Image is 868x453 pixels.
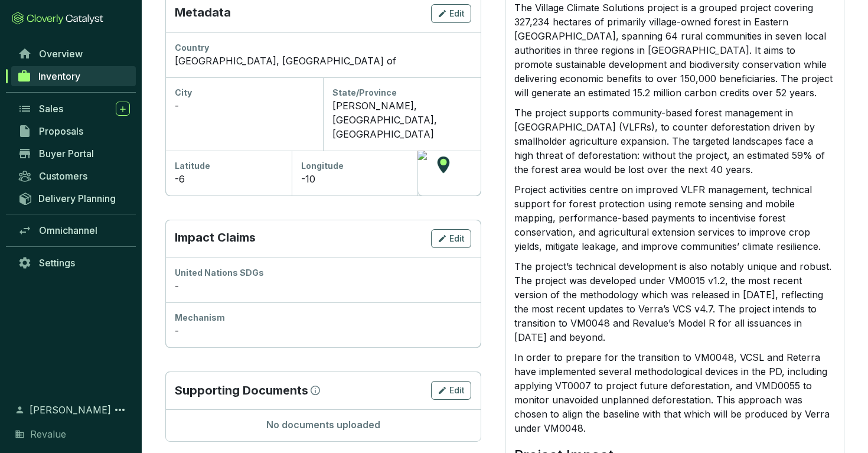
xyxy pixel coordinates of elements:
[12,44,136,64] a: Overview
[514,106,834,177] p: The project supports community-based forest management in [GEOGRAPHIC_DATA] (VLFRs), to counter d...
[431,4,471,23] button: Edit
[12,220,136,240] a: Omnichannel
[175,160,282,172] div: Latitude
[449,233,465,245] span: Edit
[175,419,471,432] p: No documents uploaded
[175,54,471,68] div: [GEOGRAPHIC_DATA], [GEOGRAPHIC_DATA] of
[431,229,471,248] button: Edit
[301,172,409,186] div: -10
[175,99,314,113] div: -
[175,87,314,99] div: City
[12,188,136,208] a: Delivery Planning
[39,170,87,182] span: Customers
[175,324,471,338] div: -
[175,267,471,279] div: United Nations SDGs
[449,8,465,19] span: Edit
[39,48,83,60] span: Overview
[39,148,94,159] span: Buyer Portal
[175,312,471,324] div: Mechanism
[30,427,66,441] span: Revalue
[11,66,136,86] a: Inventory
[39,125,83,137] span: Proposals
[332,99,471,141] div: [PERSON_NAME], [GEOGRAPHIC_DATA], [GEOGRAPHIC_DATA]
[514,1,834,100] p: The Village Climate Solutions project is a grouped project covering 327,234 hectares of primarily...
[514,259,834,344] p: The project’s technical development is also notably unique and robust. The project was developed ...
[39,103,63,115] span: Sales
[431,381,471,400] button: Edit
[175,42,471,54] div: Country
[12,253,136,273] a: Settings
[175,229,256,248] p: Impact Claims
[175,4,231,23] p: Metadata
[38,70,80,82] span: Inventory
[301,160,409,172] div: Longitude
[12,166,136,186] a: Customers
[12,99,136,119] a: Sales
[12,121,136,141] a: Proposals
[38,193,116,204] span: Delivery Planning
[175,172,282,186] div: -6
[514,350,834,435] p: In order to prepare for the transition to VM0048, VCSL and Reterra have implemented several metho...
[514,182,834,253] p: Project activities centre on improved VLFR management, technical support for forest protection us...
[449,384,465,396] span: Edit
[332,87,471,99] div: State/Province
[39,224,97,236] span: Omnichannel
[175,382,308,399] p: Supporting Documents
[39,257,75,269] span: Settings
[12,144,136,164] a: Buyer Portal
[30,403,111,417] span: [PERSON_NAME]
[175,279,471,293] div: -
